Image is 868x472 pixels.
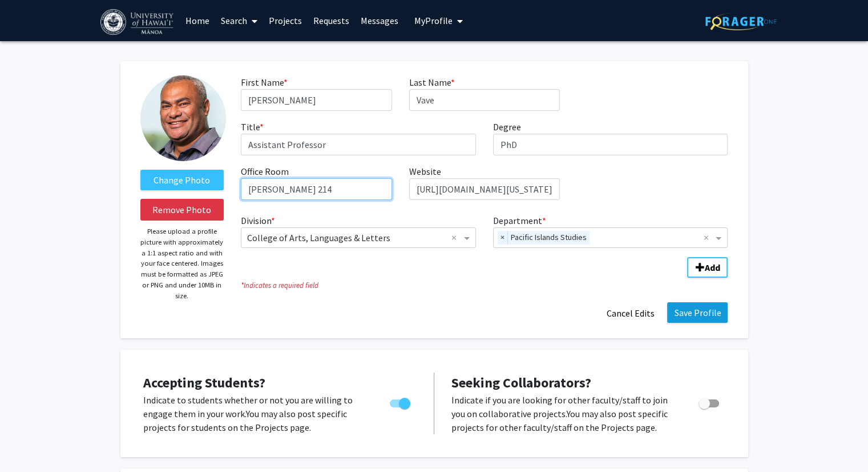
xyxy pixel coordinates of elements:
[140,75,226,161] img: Profile Picture
[143,393,368,434] p: Indicate to students whether or not you are willing to engage them in your work. You may also pos...
[694,393,725,410] div: Toggle
[355,1,404,41] a: Messages
[180,1,215,41] a: Home
[704,262,720,273] b: Add
[414,15,453,26] span: My Profile
[143,374,265,391] span: Accepting Students?
[409,75,455,89] label: Last Name
[599,302,661,324] button: Cancel Edits
[140,226,224,301] p: Please upload a profile picture with approximately a 1:1 aspect ratio and with your face centered...
[241,120,264,134] label: Title
[215,1,263,41] a: Search
[241,165,289,178] label: Office Room
[241,280,728,291] i: Indicates a required field
[703,231,713,245] span: Clear all
[308,1,355,41] a: Requests
[232,214,485,248] div: Division
[241,75,288,89] label: First Name
[451,374,591,391] span: Seeking Collaborators?
[241,227,476,248] ng-select: Division
[451,231,461,245] span: Clear all
[451,393,677,434] p: Indicate if you are looking for other faculty/staff to join you on collaborative projects. You ma...
[385,393,417,410] div: Toggle
[687,257,728,278] button: Add Division/Department
[140,199,224,221] button: Remove Photo
[667,302,728,323] button: Save Profile
[100,9,176,35] img: University of Hawaiʻi at Mānoa Logo
[498,231,508,245] span: ×
[493,120,521,134] label: Degree
[9,421,49,463] iframe: Chat
[493,227,728,248] ng-select: Department
[705,13,777,30] img: ForagerOne Logo
[485,214,737,248] div: Department
[263,1,308,41] a: Projects
[140,170,224,190] label: ChangeProfile Picture
[409,165,441,178] label: Website
[508,231,590,245] span: Pacific Islands Studies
